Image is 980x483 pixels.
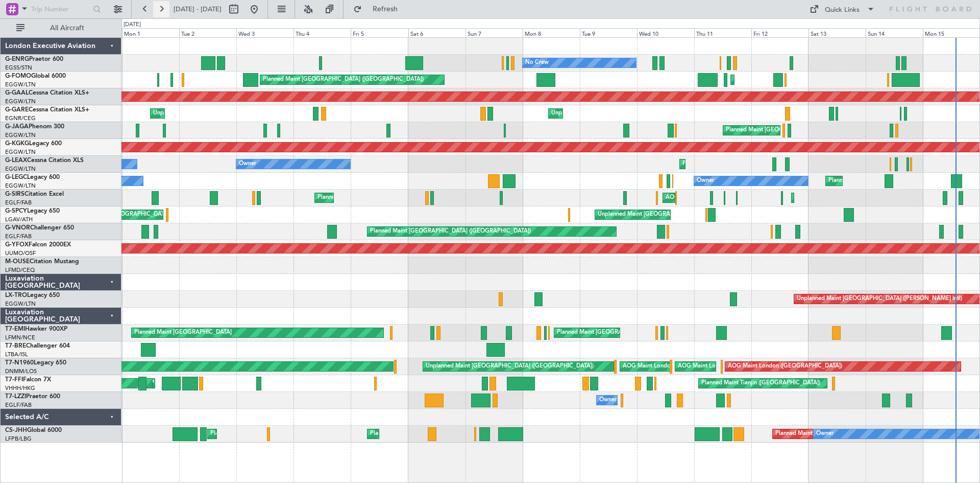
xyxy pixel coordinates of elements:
[465,28,523,37] div: Sun 7
[5,208,27,214] span: G-SPCY
[153,106,219,121] div: Unplanned Maint Chester
[525,55,549,71] div: No Crew
[5,343,26,349] span: T7-BRE
[5,394,26,400] span: T7-LZZI
[678,359,792,374] div: AOG Maint London ([GEOGRAPHIC_DATA])
[5,401,32,409] a: EGLF/FAB
[5,98,36,105] a: EGGW/LTN
[5,165,36,173] a: EGGW/LTN
[5,242,71,248] a: G-YFOXFalcon 2000EX
[816,426,834,442] div: Owner
[666,190,743,205] div: AOG Maint [PERSON_NAME]
[5,191,24,197] span: G-SIRS
[5,73,31,79] span: G-FOMO
[825,5,860,15] div: Quick Links
[263,72,424,87] div: Planned Maint [GEOGRAPHIC_DATA] ([GEOGRAPHIC_DATA])
[598,207,763,222] div: Unplanned Maint [GEOGRAPHIC_DATA] ([PERSON_NAME] Intl)
[5,56,29,62] span: G-ENRG
[124,20,141,29] div: [DATE]
[5,81,36,88] a: EGGW/LTN
[5,174,60,180] a: G-LEGCLegacy 600
[5,107,29,113] span: G-GARE
[5,300,36,308] a: EGGW/LTN
[5,131,36,139] a: EGGW/LTN
[5,157,84,164] a: G-LEAXCessna Citation XLS
[5,377,51,383] a: T7-FFIFalcon 7X
[5,334,35,341] a: LFMN/NCE
[5,141,29,147] span: G-KGKG
[5,233,32,240] a: EGLF/FAB
[5,394,60,400] a: T7-LZZIPraetor 600
[236,28,293,37] div: Wed 3
[726,123,887,138] div: Planned Maint [GEOGRAPHIC_DATA] ([GEOGRAPHIC_DATA])
[701,376,820,391] div: Planned Maint Tianjin ([GEOGRAPHIC_DATA])
[364,6,407,13] span: Refresh
[5,174,27,180] span: G-LEGC
[5,367,37,375] a: DNMM/LOS
[808,28,866,37] div: Sat 13
[804,1,880,17] button: Quick Links
[31,2,90,17] input: Trip Number
[5,141,62,147] a: G-KGKGLegacy 600
[5,157,27,164] span: G-LEAX
[122,28,179,37] div: Mon 1
[5,225,30,231] span: G-VNOR
[370,224,531,239] div: Planned Maint [GEOGRAPHIC_DATA] ([GEOGRAPHIC_DATA])
[5,351,28,358] a: LTBA/ISL
[797,291,962,307] div: Unplanned Maint [GEOGRAPHIC_DATA] ([PERSON_NAME] Intl)
[580,28,637,37] div: Tue 9
[134,325,232,340] div: Planned Maint [GEOGRAPHIC_DATA]
[5,73,66,79] a: G-FOMOGlobal 6000
[623,359,737,374] div: AOG Maint London ([GEOGRAPHIC_DATA])
[5,427,62,433] a: CS-JHHGlobal 6000
[751,28,808,37] div: Fri 12
[682,156,843,172] div: Planned Maint [GEOGRAPHIC_DATA] ([GEOGRAPHIC_DATA])
[697,173,714,189] div: Owner
[86,207,230,222] div: Cleaning [GEOGRAPHIC_DATA] ([PERSON_NAME] Intl)
[174,5,222,14] span: [DATE] - [DATE]
[5,56,63,62] a: G-ENRGPraetor 600
[5,249,36,257] a: UUMO/OSF
[5,90,29,96] span: G-GAAL
[775,426,936,442] div: Planned Maint [GEOGRAPHIC_DATA] ([GEOGRAPHIC_DATA])
[5,64,32,72] a: EGSS/STN
[5,427,27,433] span: CS-JHH
[866,28,923,37] div: Sun 14
[5,292,60,298] a: LX-TROLegacy 650
[5,124,29,130] span: G-JAGA
[5,435,32,443] a: LFPB/LBG
[5,216,33,223] a: LGAV/ATH
[5,191,64,197] a: G-SIRSCitation Excel
[5,242,29,248] span: G-YFOX
[5,377,23,383] span: T7-FFI
[5,114,36,122] a: EGNR/CEG
[523,28,580,37] div: Mon 8
[426,359,594,374] div: Unplanned Maint [GEOGRAPHIC_DATA] ([GEOGRAPHIC_DATA])
[27,25,108,32] span: All Aircraft
[179,28,236,37] div: Tue 2
[5,199,32,206] a: EGLF/FAB
[5,292,27,298] span: LX-TRO
[694,28,751,37] div: Thu 11
[293,28,351,37] div: Thu 4
[5,360,34,366] span: T7-N1960
[599,393,617,408] div: Owner
[5,107,89,113] a: G-GARECessna Citation XLS+
[5,326,25,332] span: T7-EMI
[210,426,371,442] div: Planned Maint [GEOGRAPHIC_DATA] ([GEOGRAPHIC_DATA])
[733,72,894,87] div: Planned Maint [GEOGRAPHIC_DATA] ([GEOGRAPHIC_DATA])
[637,28,694,37] div: Wed 10
[5,90,89,96] a: G-GAALCessna Citation XLS+
[5,259,30,265] span: M-OUSE
[5,384,35,392] a: VHHH/HKG
[728,359,842,374] div: AOG Maint London ([GEOGRAPHIC_DATA])
[351,28,408,37] div: Fri 5
[370,426,531,442] div: Planned Maint [GEOGRAPHIC_DATA] ([GEOGRAPHIC_DATA])
[5,225,74,231] a: G-VNORChallenger 650
[317,190,478,205] div: Planned Maint [GEOGRAPHIC_DATA] ([GEOGRAPHIC_DATA])
[5,343,70,349] a: T7-BREChallenger 604
[349,1,410,17] button: Refresh
[5,124,64,130] a: G-JAGAPhenom 300
[5,326,67,332] a: T7-EMIHawker 900XP
[5,259,79,265] a: M-OUSECitation Mustang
